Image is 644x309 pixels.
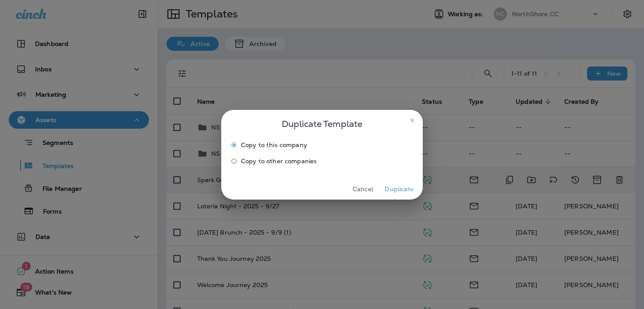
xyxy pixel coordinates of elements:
[347,183,379,196] button: Cancel
[383,183,416,196] button: Duplicate
[405,113,419,127] button: close
[282,117,362,131] span: Duplicate Template
[241,158,317,165] span: Copy to other companies
[241,141,307,148] span: Copy to this company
